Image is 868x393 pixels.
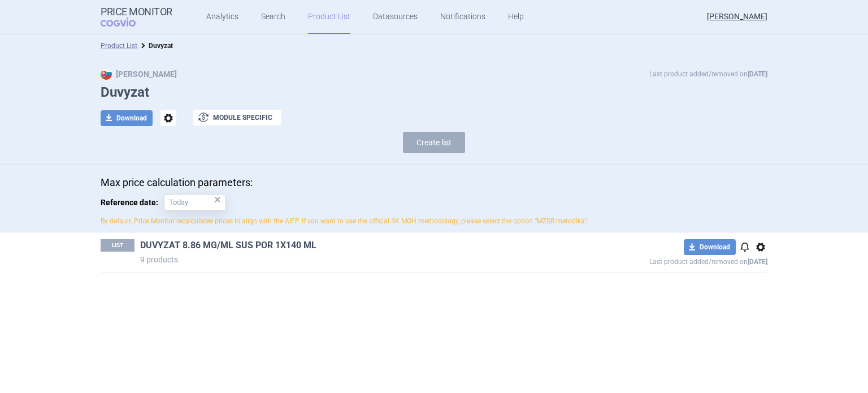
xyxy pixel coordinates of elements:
strong: Duvyzat [149,42,173,50]
button: Create list [403,132,465,153]
input: Reference date:× [164,194,226,211]
li: Duvyzat [137,40,173,51]
img: SK [101,68,112,80]
span: COGVIO [101,18,151,27]
p: 9 products [140,254,567,265]
p: Last product added/removed on [649,68,767,80]
button: Download [684,239,736,255]
p: LIST [101,239,134,252]
p: By default, Price Monitor recalculates prices in align with the AIFP. If you want to use the offi... [101,217,767,226]
button: Module specific [193,110,281,126]
a: Price MonitorCOGVIO [101,6,172,28]
strong: [PERSON_NAME] [101,70,177,79]
li: Product List [101,40,137,51]
a: Product List [101,42,137,50]
div: × [214,193,221,206]
span: Reference date: [101,194,164,211]
button: Download [101,110,153,126]
h1: DUVYZAT 8.86 MG/ML SUS POR 1X140 ML [140,239,567,254]
strong: [DATE] [748,70,767,78]
strong: Price Monitor [101,6,172,18]
h1: Duvyzat [101,84,767,101]
strong: [DATE] [748,258,767,266]
a: DUVYZAT 8.86 MG/ML SUS POR 1X140 ML [140,239,316,252]
p: Last product added/removed on [567,255,767,266]
p: Max price calculation parameters: [101,176,767,189]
